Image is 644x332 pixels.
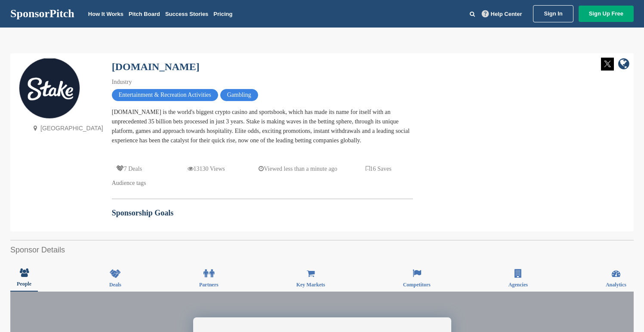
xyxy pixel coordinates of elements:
[618,58,629,72] a: company link
[30,123,103,134] p: [GEOGRAPHIC_DATA]
[601,58,614,71] img: Twitter white
[17,281,31,286] span: People
[579,6,634,22] a: Sign Up Free
[480,9,524,19] a: Help Center
[112,89,218,101] span: Entertainment & Recreation Activities
[199,282,219,287] span: Partners
[213,11,232,17] a: Pricing
[19,58,80,119] img: Sponsorpitch & Stake.com
[112,77,413,87] div: Industry
[129,11,160,17] a: Pitch Board
[88,11,123,17] a: How It Works
[165,11,208,17] a: Success Stories
[606,282,626,287] span: Analytics
[112,178,413,188] div: Audience tags
[112,61,200,72] a: [DOMAIN_NAME]
[10,244,634,256] h2: Sponsor Details
[533,5,573,22] a: Sign In
[116,163,142,174] p: 7 Deals
[220,89,258,101] span: Gambling
[296,282,325,287] span: Key Markets
[10,8,74,19] a: SponsorPitch
[366,163,391,174] p: 16 Saves
[112,108,413,155] div: [DOMAIN_NAME] is the world's biggest crypto casino and sportsbook, which has made its name for it...
[403,282,431,287] span: Competitors
[112,207,413,219] h2: Sponsorship Goals
[508,282,528,287] span: Agencies
[259,163,337,174] p: Viewed less than a minute ago
[109,282,121,287] span: Deals
[188,163,225,174] p: 13130 Views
